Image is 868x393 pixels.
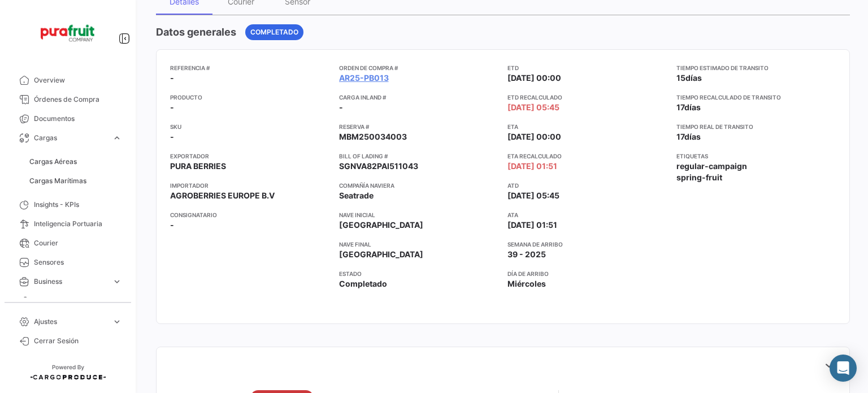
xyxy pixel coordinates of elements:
span: MBM250034003 [339,131,407,142]
app-card-info-title: Reserva # [339,122,499,131]
a: Sensores [9,253,127,272]
app-card-info-title: Carga inland # [339,93,499,102]
span: - [170,131,174,142]
a: Overview [9,71,127,90]
app-card-info-title: Exportador [170,152,330,161]
span: Completado [250,27,298,37]
span: - [170,102,174,113]
span: 15 [676,73,685,83]
span: - [170,219,174,231]
span: Ajustes [34,317,107,327]
a: Órdenes de Compra [9,90,127,109]
a: Inteligencia Portuaria [9,214,127,234]
span: 39 - 2025 [507,249,546,260]
app-card-info-title: ETA Recalculado [507,152,667,161]
span: expand_more [112,277,122,287]
a: Documentos [9,109,127,128]
app-card-info-title: ATD [507,181,667,190]
app-card-info-title: ATA [507,210,667,219]
app-card-info-title: Consignatario [170,210,330,219]
app-card-info-title: Tiempo real de transito [676,122,836,131]
span: Courier [34,238,122,248]
span: Sensores [34,257,122,267]
span: Cargas Aéreas [29,157,77,167]
app-card-info-title: Producto [170,93,330,102]
app-card-info-title: Nave inicial [339,210,499,219]
span: expand_more [112,317,122,327]
div: Abrir Intercom Messenger [830,355,857,382]
span: días [684,102,701,112]
app-card-info-title: ETD Recalculado [507,93,667,102]
span: Cargas [34,133,107,143]
span: Completado [339,278,387,290]
span: Cerrar Sesión [34,336,122,346]
span: [DATE] 01:51 [507,219,557,231]
span: [GEOGRAPHIC_DATA] [339,219,423,231]
span: 17 [676,102,684,112]
span: [DATE] 05:45 [507,190,559,201]
img: Logo+PuraFruit.png [40,14,96,53]
app-card-info-title: Compañía naviera [339,181,499,190]
app-card-info-title: Tiempo recalculado de transito [676,93,836,102]
span: spring-fruit [676,172,722,183]
app-card-info-title: Bill of Lading # [339,152,499,161]
span: [GEOGRAPHIC_DATA] [339,249,423,260]
span: días [685,73,702,83]
app-card-info-title: Nave final [339,240,499,249]
app-card-info-title: ETA [507,122,667,131]
span: Órdenes de Compra [34,94,122,105]
span: Seatrade [339,190,374,201]
app-card-info-title: Tiempo estimado de transito [676,63,836,72]
a: AR25-PB013 [339,72,389,84]
span: - [339,102,343,113]
span: días [684,132,701,141]
span: expand_more [112,296,122,306]
span: Documentos [34,114,122,124]
span: - [170,72,174,84]
app-card-info-title: Día de Arribo [507,269,667,278]
a: Insights - KPIs [9,195,127,214]
span: SGNVA82PAI511043 [339,161,418,172]
span: Estadísticas [34,296,107,306]
app-card-info-title: Orden de Compra # [339,63,499,72]
span: Business [34,277,107,287]
span: [DATE] 01:51 [507,161,557,172]
span: PURA BERRIES [170,161,226,172]
span: [DATE] 05:45 [507,102,559,113]
span: Overview [34,75,122,85]
a: Courier [9,234,127,253]
span: AGROBERRIES EUROPE B.V [170,190,275,201]
span: regular-campaign [676,161,747,172]
app-card-info-title: SKU [170,122,330,131]
app-card-info-title: Etiquetas [676,152,836,161]
span: 17 [676,132,684,141]
span: Miércoles [507,278,546,290]
app-card-info-title: Importador [170,181,330,190]
span: expand_more [112,133,122,143]
app-card-info-title: ETD [507,63,667,72]
app-card-info-title: Referencia # [170,63,330,72]
span: Inteligencia Portuaria [34,219,122,229]
a: Cargas Marítimas [25,172,127,189]
span: Cargas Marítimas [29,176,86,186]
span: [DATE] 00:00 [507,131,561,142]
span: [DATE] 00:00 [507,72,561,84]
h4: Datos generales [156,24,236,40]
a: Cargas Aéreas [25,153,127,170]
span: Insights - KPIs [34,200,122,210]
app-card-info-title: Semana de Arribo [507,240,667,249]
app-card-info-title: Estado [339,269,499,278]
